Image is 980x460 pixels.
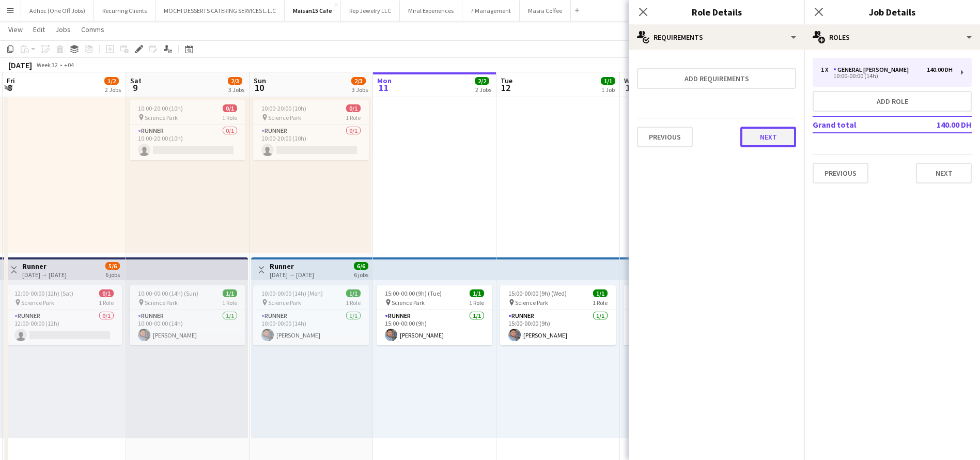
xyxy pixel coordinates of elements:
span: Week 32 [34,61,60,69]
app-job-card: 15:00-00:00 (9h) (Thu)1/1 Science Park1 RoleRunner1/115:00-00:00 (9h)[PERSON_NAME] [624,285,739,345]
span: 12:00-00:00 (12h) (Sat) [14,289,73,297]
button: Recurring Clients [94,1,155,21]
div: 1 x [821,66,833,73]
span: 0/1 [223,104,237,112]
button: Rep Jewelry LLC [341,1,400,21]
app-job-card: 15:00-00:00 (9h) (Tue)1/1 Science Park1 RoleRunner1/115:00-00:00 (9h)[PERSON_NAME] [377,285,492,345]
span: 10:00-20:00 (10h) [261,104,306,112]
span: 2/3 [228,77,242,85]
app-job-card: 10:00-00:00 (14h) (Mon)1/1 Science Park1 RoleRunner1/110:00-00:00 (14h)[PERSON_NAME] [253,285,369,345]
span: Edit [33,25,45,34]
span: 1/1 [593,289,608,297]
button: Previous [637,127,693,147]
button: Miral Experiences [400,1,462,21]
span: 6/6 [354,262,368,270]
a: Edit [29,23,49,36]
button: MOCHI DESSERTS CATERING SERVICES L.L.C [155,1,285,21]
app-card-role: Runner1/115:00-00:00 (9h)[PERSON_NAME] [500,310,616,345]
div: 140.00 DH [927,66,953,73]
app-card-role: Runner1/115:00-00:00 (9h)[PERSON_NAME] [377,310,492,345]
span: 1/1 [223,289,237,297]
span: 1 Role [222,114,237,121]
span: 1/1 [346,289,361,297]
span: View [8,25,23,34]
span: Science Park [145,299,178,306]
div: 3 Jobs [352,86,368,94]
div: [DATE] → [DATE] [270,271,314,279]
app-card-role: Runner1/110:00-00:00 (14h)[PERSON_NAME] [130,310,245,345]
app-job-card: 10:00-20:00 (10h)0/1 Science Park1 RoleRunner0/110:00-20:00 (10h) [253,100,369,160]
span: Science Park [268,114,301,121]
span: 1/2 [104,77,119,85]
span: Science Park [392,299,425,306]
span: 9 [129,82,142,94]
span: Comms [81,25,104,34]
a: View [4,23,27,36]
app-card-role: Runner0/110:00-20:00 (10h) [253,125,369,160]
span: 0/1 [99,289,114,297]
div: 6 jobs [354,270,368,279]
app-job-card: 15:00-00:00 (9h) (Wed)1/1 Science Park1 RoleRunner1/115:00-00:00 (9h)[PERSON_NAME] [500,285,616,345]
span: 10:00-00:00 (14h) (Sun) [138,289,198,297]
span: 10:00-20:00 (10h) [138,104,183,112]
span: Sat [130,76,142,85]
div: 6 jobs [105,270,120,279]
div: [DATE] → [DATE] [22,271,67,279]
span: 15:00-00:00 (9h) (Wed) [508,289,567,297]
span: 12 [499,82,512,94]
div: Requirements [629,25,804,50]
h3: Runner [270,262,314,271]
span: 2/3 [351,77,366,85]
td: 140.00 DH [907,116,972,133]
app-job-card: 10:00-20:00 (10h)0/1 Science Park1 RoleRunner0/110:00-20:00 (10h) [130,100,245,160]
span: 1 Role [346,299,361,306]
app-card-role: Runner1/110:00-00:00 (14h)[PERSON_NAME] [253,310,369,345]
span: 2/2 [475,77,489,85]
span: 15:00-00:00 (9h) (Tue) [385,289,442,297]
app-card-role: Runner1/115:00-00:00 (9h)[PERSON_NAME] [624,310,739,345]
a: Jobs [51,23,75,36]
div: 2 Jobs [105,86,121,94]
span: Science Park [268,299,301,306]
span: Mon [377,76,392,85]
div: General [PERSON_NAME] [833,66,913,73]
span: Wed [624,76,637,85]
div: 10:00-00:00 (14h) (Sun)1/1 Science Park1 RoleRunner1/110:00-00:00 (14h)[PERSON_NAME] [130,285,245,345]
app-job-card: 12:00-00:00 (12h) (Sat)0/1 Science Park1 RoleRunner0/112:00-00:00 (12h) [6,285,122,345]
div: 1 Job [601,86,615,94]
button: Masra Coffee [520,1,571,21]
button: Adhoc (One Off Jobs) [21,1,94,21]
span: 1/1 [601,77,615,85]
button: Previous [813,163,868,183]
a: Comms [77,23,108,36]
div: +04 [64,61,74,69]
button: Next [916,163,972,183]
app-card-role: Runner0/110:00-20:00 (10h) [130,125,245,160]
app-card-role: Runner0/112:00-00:00 (12h) [6,310,122,345]
span: 1 Role [346,114,361,121]
span: 0/1 [346,104,361,112]
button: Next [740,127,796,147]
span: 10:00-00:00 (14h) (Mon) [261,289,323,297]
span: 13 [623,82,637,94]
span: 1 Role [222,299,237,306]
button: 7 Management [462,1,520,21]
span: 1 Role [469,299,484,306]
button: Add role [813,91,972,112]
span: 1/1 [470,289,484,297]
span: Tue [501,76,512,85]
h3: Job Details [804,5,980,19]
span: Science Park [515,299,548,306]
div: Roles [804,25,980,50]
div: 3 Jobs [228,86,244,94]
span: Science Park [145,114,178,121]
h3: Runner [22,262,67,271]
span: Sun [254,76,266,85]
